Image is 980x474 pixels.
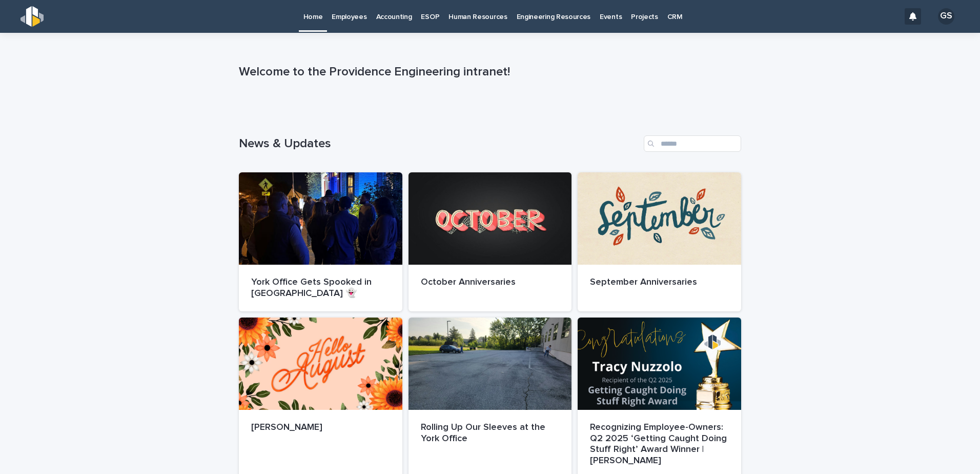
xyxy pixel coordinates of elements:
a: York Office Gets Spooked in [GEOGRAPHIC_DATA] 👻 [239,172,402,311]
div: GS [938,8,954,25]
p: [PERSON_NAME] [251,422,390,433]
a: September Anniversaries [578,172,741,311]
p: Recognizing Employee-Owners: Q2 2025 ‘Getting Caught Doing Stuff Right’ Award Winner | [PERSON_NAME] [590,422,729,466]
p: Welcome to the Providence Engineering intranet! [239,65,737,80]
a: October Anniversaries [409,172,572,311]
p: September Anniversaries [590,277,729,288]
h1: News & Updates [239,136,640,151]
p: York Office Gets Spooked in [GEOGRAPHIC_DATA] 👻 [251,277,390,299]
input: Search [644,135,741,152]
p: Rolling Up Our Sleeves at the York Office [421,422,560,444]
p: October Anniversaries [421,277,560,288]
img: s5b5MGTdWwFoU4EDV7nw [21,6,44,27]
